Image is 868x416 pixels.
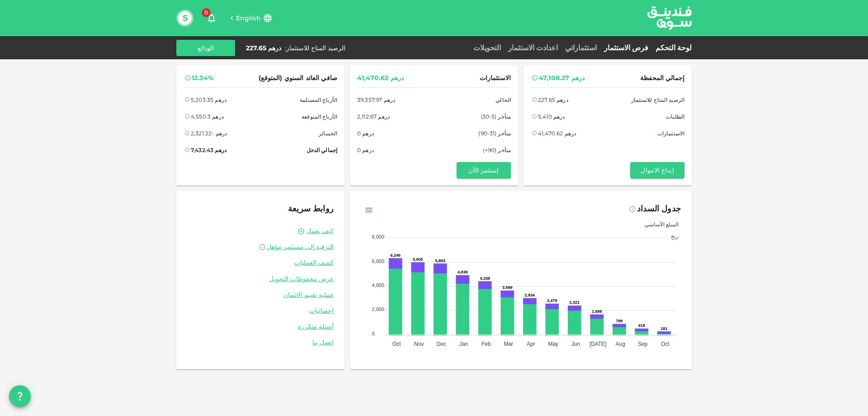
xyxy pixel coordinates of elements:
a: إحصائيات [187,306,334,315]
div: درهم 0 [357,145,374,155]
span: 0 [202,8,211,17]
button: 0 [203,9,221,27]
a: التحويلات [470,43,505,52]
a: اتصل بنا [187,338,334,347]
tspan: Oct [392,341,401,347]
tspan: Dec [437,341,446,347]
a: لوحة التحكم [652,43,692,52]
button: question [9,385,31,407]
span: روابط سريعة [288,204,334,214]
span: متأخر (31-90) [478,129,511,138]
tspan: Oct [661,341,670,347]
div: درهم 227.65 [538,95,568,105]
div: درهم 2,112.67 [357,112,390,121]
div: درهم 5,410 [538,112,565,121]
div: درهم 227.65 [246,43,281,53]
tspan: [DATE] [590,341,607,347]
div: درهم 47,108.27 [539,72,585,84]
span: إجمالي المحفظة [640,72,684,84]
span: English [236,14,261,22]
span: المبلغ الأساسي [638,221,679,228]
span: الاستثمارات [480,72,511,84]
button: إيداع الاموال [630,162,684,178]
span: الحالي [495,95,511,105]
tspan: Nov [414,341,424,347]
a: كشف العمليات [187,258,334,267]
tspan: 2,000 [372,306,385,312]
span: الخسائر [319,129,337,138]
span: الأرباح المستلمة [300,95,337,105]
button: إستثمر الآن [457,162,511,178]
div: درهم 39,357.97 [357,95,395,105]
tspan: Feb [481,341,491,347]
a: كيف تعمل [307,227,334,235]
tspan: Mar [504,341,513,347]
span: الترقية إلى مستثمر مؤهل [267,243,334,251]
span: إجمالي الدخل [307,145,337,155]
div: جدول السداد [637,202,681,216]
div: درهم -2,321.22 [191,129,227,138]
span: الأرباح المتوقعة [302,112,337,121]
div: درهم 0 [357,129,374,138]
span: متأخر (90+) [483,145,511,155]
tspan: May [548,341,558,347]
a: استثماراتي [561,43,600,52]
a: اعدادت الاستثمار [505,43,561,52]
div: الرصيد المتاح للاستثمار : [285,43,345,53]
tspan: Sep [638,341,648,347]
tspan: 0 [372,331,375,336]
span: الرصيد المتاح للاستثمار [631,95,684,105]
tspan: Aug [616,341,625,347]
tspan: Jun [571,341,580,347]
button: S [178,11,192,25]
tspan: 8,000 [372,234,385,239]
div: درهم 5,203.35 [191,95,226,105]
a: logo [647,0,692,35]
span: صافي العائد السنوي (المتوقع) [259,72,337,84]
button: الودائع [176,40,235,56]
tspan: 6,000 [372,258,385,264]
span: ربح [664,233,679,239]
div: 12.34% [192,72,213,84]
div: درهم 4,550.3 [191,112,224,121]
div: درهم 7,432.43 [191,145,226,155]
tspan: Apr [527,341,535,347]
a: عملية تقييم الائتمان [187,291,334,299]
tspan: 4,000 [372,282,385,288]
img: logo [636,0,703,35]
a: فرص الاستثمار [600,43,652,52]
span: الطلبات [666,112,684,121]
span: متأخر (5-30) [481,112,511,121]
div: درهم 41,470.62 [538,129,576,138]
a: أسئلة متكررة [187,322,334,331]
a: عرض محفوظات التحويل [187,275,334,283]
a: الترقية إلى مستثمر مؤهل [187,243,334,251]
span: الاستثمارات [657,129,684,138]
div: درهم 41,470.62 [357,72,404,84]
tspan: Jan [459,341,468,347]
